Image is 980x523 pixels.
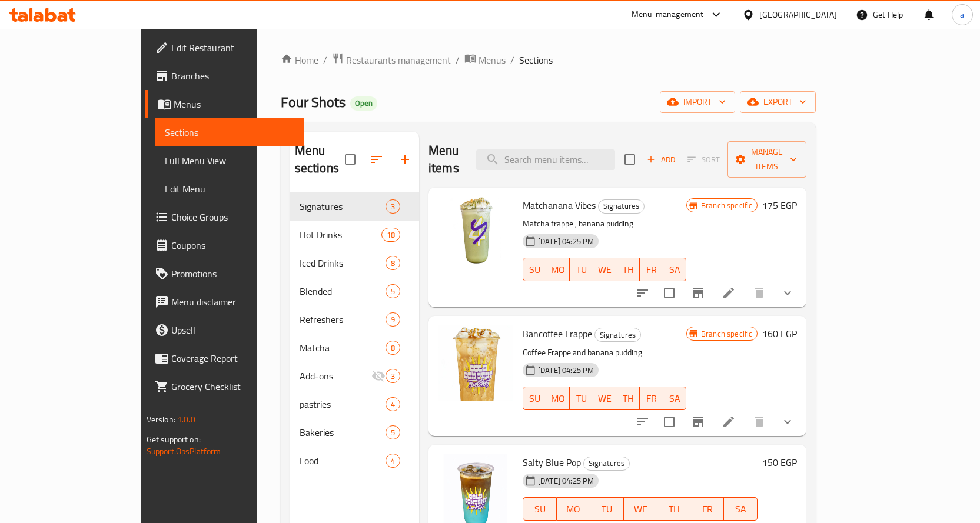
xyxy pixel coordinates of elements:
span: TH [621,390,635,407]
span: Restaurants management [346,53,451,67]
div: Add-ons3 [290,362,419,390]
span: Add [645,153,677,166]
button: TH [616,258,640,281]
span: [DATE] 04:25 PM [533,236,599,247]
h6: 150 EGP [762,454,797,471]
li: / [456,53,460,67]
button: MO [557,497,590,521]
h2: Menu sections [295,142,345,177]
span: SA [729,501,753,518]
button: FR [690,497,724,521]
span: import [669,95,726,109]
div: Iced Drinks8 [290,249,419,277]
li: / [510,53,514,67]
button: show more [773,279,802,307]
div: items [386,454,400,468]
span: Branch specific [696,328,757,339]
span: Edit Menu [165,182,295,196]
a: Full Menu View [155,146,304,175]
p: Matcha frappe , banana pudding [523,216,686,231]
span: SU [528,390,542,407]
h6: 160 EGP [762,325,797,342]
span: FR [645,390,659,407]
a: Upsell [145,316,304,344]
button: delete [745,408,773,436]
div: Hot Drinks18 [290,221,419,249]
span: Hot Drinks [300,228,381,242]
button: Add section [391,145,419,174]
div: Refreshers9 [290,305,419,334]
h6: 175 EGP [762,197,797,214]
span: Coupons [171,238,295,252]
span: MO [551,390,565,407]
span: WE [598,261,612,278]
span: TH [621,261,635,278]
button: WE [593,387,617,410]
li: / [323,53,327,67]
a: Edit Restaurant [145,34,304,62]
span: SA [668,390,682,407]
span: TU [574,390,589,407]
span: Sections [165,125,295,139]
button: MO [546,387,570,410]
div: [GEOGRAPHIC_DATA] [759,8,837,21]
a: Grocery Checklist [145,372,304,401]
button: TU [570,258,593,281]
a: Menus [464,52,506,68]
a: Promotions [145,259,304,288]
span: 8 [386,258,400,269]
button: TU [590,497,624,521]
span: export [749,95,806,109]
span: MO [551,261,565,278]
div: Signatures [583,457,630,471]
a: Sections [155,118,304,146]
span: Sort sections [363,145,391,174]
a: Menus [145,90,304,118]
span: Salty Blue Pop [523,454,581,471]
button: TH [616,387,640,410]
span: 4 [386,455,400,467]
span: Open [350,98,377,108]
span: SU [528,261,542,278]
div: items [381,228,400,242]
a: Branches [145,62,304,90]
span: Select section first [680,151,727,169]
div: items [386,341,400,355]
span: Bakeries [300,425,386,439]
span: Blended [300,284,386,298]
span: 4 [386,399,400,410]
button: SA [663,258,687,281]
div: items [386,312,400,327]
span: [DATE] 04:25 PM [533,475,599,487]
svg: Show Choices [780,286,795,300]
button: FR [640,258,663,281]
span: WE [598,390,612,407]
h2: Menu items [428,142,462,177]
span: Version: [147,412,175,427]
a: Support.OpsPlatform [147,444,221,459]
span: Signatures [300,199,386,214]
div: items [386,284,400,298]
div: items [386,369,400,383]
button: sort-choices [629,408,657,436]
div: items [386,199,400,214]
span: 8 [386,342,400,354]
span: Matchanana Vibes [523,196,596,214]
span: Add-ons [300,369,371,383]
span: Upsell [171,323,295,337]
span: FR [695,501,719,518]
svg: Inactive section [371,369,386,383]
a: Coverage Report [145,344,304,372]
span: MO [562,501,586,518]
span: WE [629,501,653,518]
a: Choice Groups [145,203,304,231]
span: Sections [519,53,553,67]
span: [DATE] 04:25 PM [533,365,599,376]
a: Edit menu item [722,415,736,429]
div: Food4 [290,447,419,475]
span: Iced Drinks [300,256,386,270]
span: FR [645,261,659,278]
